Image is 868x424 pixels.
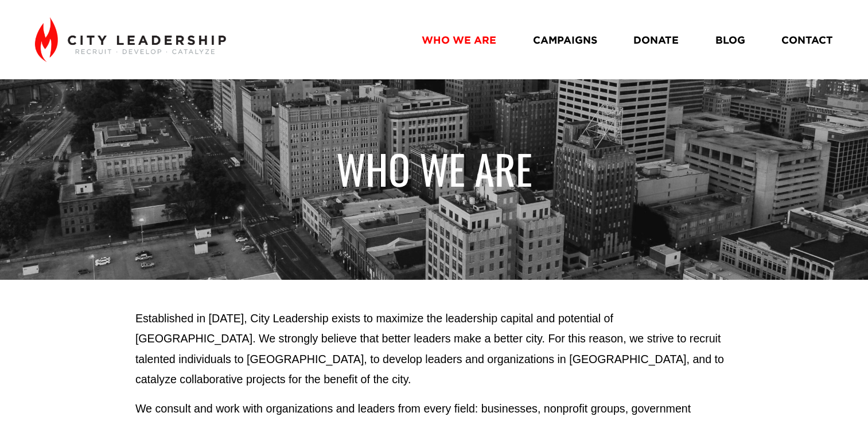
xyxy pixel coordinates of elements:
[135,309,733,390] p: Established in [DATE], City Leadership exists to maximize the leadership capital and potential of...
[422,29,496,50] a: WHO WE ARE
[715,29,745,50] a: BLOG
[135,144,733,194] h1: WHO WE ARE
[781,29,833,50] a: CONTACT
[633,29,679,50] a: DONATE
[533,29,597,50] a: CAMPAIGNS
[35,17,226,62] img: City Leadership - Recruit. Develop. Catalyze.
